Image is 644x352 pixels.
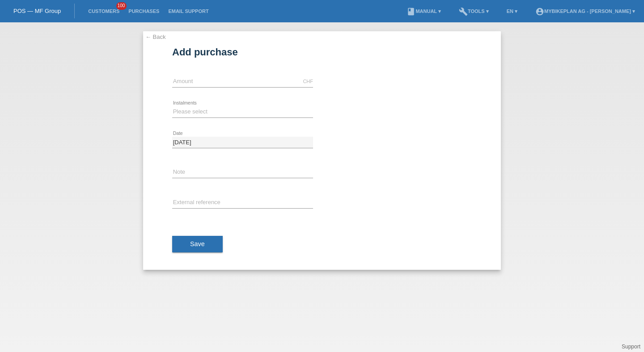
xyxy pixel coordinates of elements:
h1: Add purchase [172,46,472,58]
a: account_circleMybikeplan AG - [PERSON_NAME] ▾ [531,8,640,14]
i: book [407,7,415,16]
a: Customers [84,8,124,14]
a: Purchases [124,8,164,14]
span: 100 [116,2,127,10]
a: EN ▾ [502,8,522,14]
a: bookManual ▾ [402,8,445,14]
button: Save [172,236,223,253]
a: ← Back [145,34,166,40]
div: CHF [303,79,313,84]
i: account_circle [535,7,544,16]
a: Support [622,344,640,350]
a: POS — MF Group [13,8,61,14]
a: Email Support [164,8,213,14]
a: buildTools ▾ [454,8,493,14]
span: Save [190,240,205,247]
i: build [459,7,468,16]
